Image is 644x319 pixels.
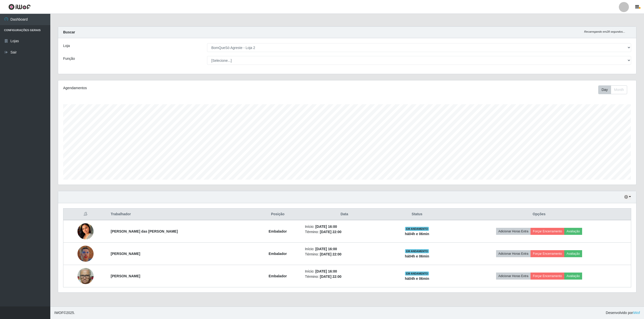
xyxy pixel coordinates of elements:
[54,311,64,315] span: IWOF
[496,228,531,235] button: Adicionar Horas Extra
[63,43,70,48] label: Loja
[305,246,384,252] li: Início:
[315,247,337,251] time: [DATE] 16:00
[598,85,611,94] button: Day
[531,228,564,235] button: Forçar Encerramento
[77,265,94,287] img: 1721517353496.jpeg
[405,249,429,253] span: EM ANDAMENTO
[611,85,627,94] button: Month
[305,252,384,257] li: Término:
[447,208,631,220] th: Opções
[606,310,640,315] span: Desenvolvido por
[531,273,564,280] button: Forçar Encerramento
[305,224,384,229] li: Início:
[111,252,140,256] strong: [PERSON_NAME]
[564,273,582,280] button: Avaliação
[564,250,582,257] button: Avaliação
[63,30,75,34] strong: Buscar
[405,227,429,231] span: EM ANDAMENTO
[254,208,302,220] th: Posição
[54,310,75,315] span: © 2025 .
[405,277,429,281] strong: há 04 h e 06 min
[77,239,94,268] img: 1690047779776.jpeg
[531,250,564,257] button: Forçar Encerramento
[305,229,384,235] li: Término:
[269,274,287,278] strong: Embalador
[564,228,582,235] button: Avaliação
[63,56,75,61] label: Função
[77,216,94,247] img: 1672880944007.jpeg
[111,229,178,233] strong: [PERSON_NAME] das [PERSON_NAME]
[315,225,337,229] time: [DATE] 16:00
[305,269,384,274] li: Início:
[269,252,287,256] strong: Embalador
[405,232,429,236] strong: há 04 h e 06 min
[496,250,531,257] button: Adicionar Horas Extra
[598,85,627,94] div: First group
[8,4,31,10] img: CoreUI Logo
[108,208,254,220] th: Trabalhador
[302,208,387,220] th: Data
[320,275,341,279] time: [DATE] 22:00
[269,229,287,233] strong: Embalador
[584,30,625,33] i: Recarregando em 28 segundos...
[387,208,447,220] th: Status
[405,272,429,276] span: EM ANDAMENTO
[305,274,384,279] li: Término:
[320,230,341,234] time: [DATE] 22:00
[633,311,640,315] a: iWof
[111,274,140,278] strong: [PERSON_NAME]
[320,252,341,256] time: [DATE] 22:00
[405,254,429,258] strong: há 04 h e 06 min
[315,269,337,273] time: [DATE] 16:00
[496,273,531,280] button: Adicionar Horas Extra
[63,85,295,91] div: Agendamentos
[598,85,631,94] div: Toolbar with button groups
